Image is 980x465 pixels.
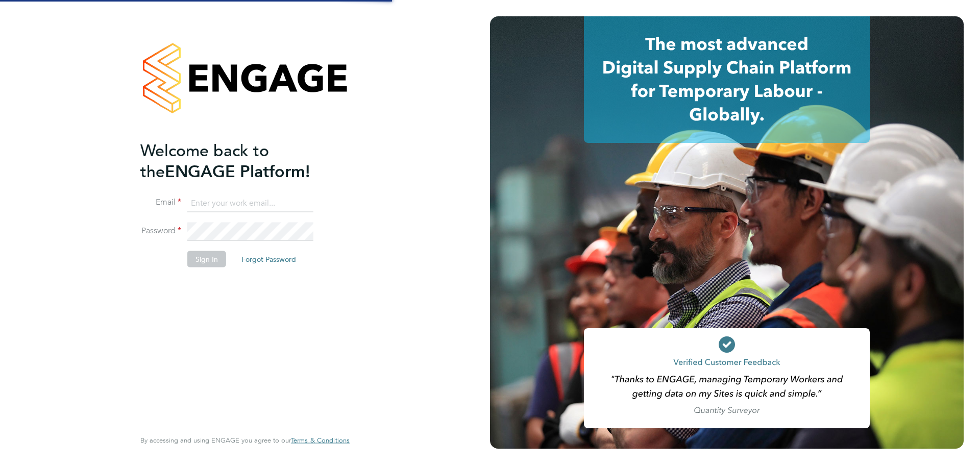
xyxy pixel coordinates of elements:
button: Sign In [187,251,226,267]
h2: ENGAGE Platform! [140,140,339,182]
span: Terms & Conditions [291,436,350,445]
input: Enter your work email... [187,194,313,212]
a: Terms & Conditions [291,436,350,445]
label: Password [140,226,181,236]
label: Email [140,197,181,208]
button: Forgot Password [233,251,304,267]
span: By accessing and using ENGAGE you agree to our [140,436,350,445]
span: Welcome back to the [140,140,269,181]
